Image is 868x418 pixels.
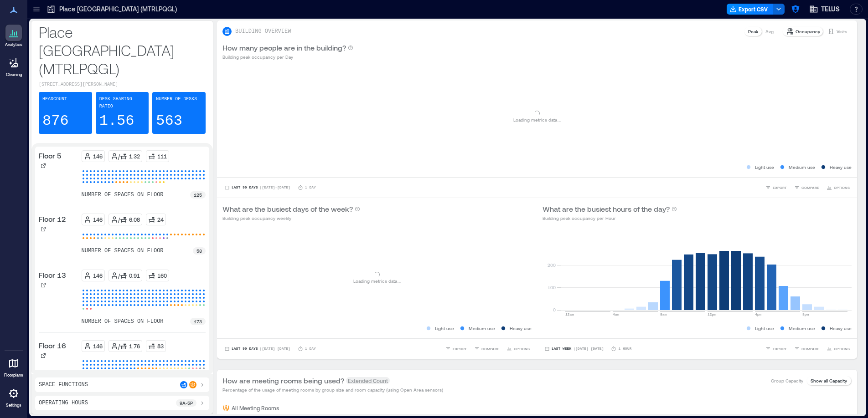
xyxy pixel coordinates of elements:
button: COMPARE [792,344,821,353]
p: What are the busiest days of the week? [222,204,353,214]
p: BUILDING OVERVIEW [235,28,291,35]
span: TELUS [821,5,840,14]
p: 1 Day [305,346,316,352]
text: 8pm [802,312,809,316]
p: Visits [837,28,847,35]
p: 125 [194,191,202,199]
p: What are the busiest hours of the day? [542,204,670,214]
p: Medium use [469,325,495,332]
p: Medium use [789,325,815,332]
p: Medium use [789,163,815,171]
p: Space Functions [39,381,88,388]
p: Place [GEOGRAPHIC_DATA] (MTRLPQGL) [39,23,206,77]
tspan: 0 [553,307,556,312]
button: OPTIONS [825,183,852,192]
p: 876 [42,112,69,130]
p: 563 [156,112,182,130]
p: 1.56 [99,112,134,130]
span: Extended Count [346,377,390,384]
p: Floorplans [4,372,23,378]
p: 146 [93,153,103,160]
span: OPTIONS [834,346,850,352]
p: How are meeting rooms being used? [222,375,344,386]
p: Place [GEOGRAPHIC_DATA] (MTRLPQGL) [59,5,177,14]
button: Last 90 Days |[DATE]-[DATE] [222,183,292,192]
p: Floor 16 [39,340,66,351]
span: COMPARE [801,185,819,190]
p: 111 [157,153,167,160]
p: Heavy use [830,325,852,332]
span: COMPARE [801,346,819,352]
p: Peak [748,28,758,35]
button: COMPARE [792,183,821,192]
p: 58 [196,247,202,255]
p: Number of Desks [156,96,197,103]
p: How many people are in the building? [222,42,346,53]
p: 160 [157,272,167,279]
text: 4am [613,312,620,316]
p: 1 Day [305,185,316,190]
p: Group Capacity [771,377,803,384]
button: OPTIONS [825,344,852,353]
p: [STREET_ADDRESS][PERSON_NAME] [39,81,206,88]
p: 9a - 5p [180,399,193,407]
a: Floorplans [1,352,26,381]
button: TELUS [806,2,842,16]
p: 0.91 [129,272,140,279]
button: EXPORT [764,344,789,353]
span: OPTIONS [834,185,850,190]
p: 146 [93,272,103,279]
p: 83 [157,342,164,350]
p: Light use [435,325,454,332]
p: Settings [6,403,21,408]
p: Avg [765,28,774,35]
p: / [118,342,120,350]
p: Loading metrics data ... [353,277,401,285]
p: Desk-sharing ratio [99,96,145,110]
button: Export CSV [727,4,773,15]
p: / [118,272,120,279]
span: EXPORT [773,185,787,190]
p: Show all Capacity [811,377,847,384]
p: 1.76 [129,342,140,350]
p: 6.08 [129,216,140,223]
p: number of spaces on floor [82,247,164,255]
p: 1 Hour [618,346,631,352]
button: Last Week |[DATE]-[DATE] [542,344,605,353]
p: Loading metrics data ... [513,116,561,123]
a: Settings [3,382,25,411]
span: OPTIONS [514,346,530,352]
tspan: 100 [548,285,556,290]
p: 146 [93,216,103,223]
p: Operating Hours [39,399,88,407]
text: 4pm [755,312,762,316]
span: EXPORT [453,346,467,352]
p: Heavy use [510,325,532,332]
text: 12am [565,312,574,316]
span: EXPORT [773,346,787,352]
button: OPTIONS [505,344,532,353]
tspan: 200 [548,262,556,268]
button: EXPORT [764,183,789,192]
p: Light use [755,163,774,171]
p: Occupancy [796,28,820,35]
p: 24 [157,216,164,223]
p: Heavy use [830,163,852,171]
p: 173 [194,318,202,325]
text: 12pm [708,312,716,316]
p: 1.32 [129,153,140,160]
p: Percentage of the usage of meeting rooms by group size and room capacity (using Open Area sensors) [222,386,443,393]
p: number of spaces on floor [82,191,164,199]
text: 8am [660,312,667,316]
p: number of spaces on floor [82,318,164,325]
button: Last 90 Days |[DATE]-[DATE] [222,344,292,353]
p: All Meeting Rooms [232,404,279,412]
p: Building peak occupancy per Hour [542,214,677,222]
a: Cleaning [2,52,25,80]
button: COMPARE [472,344,501,353]
p: / [118,153,120,160]
p: 146 [93,342,103,350]
p: Floor 12 [39,214,66,224]
p: Headcount [42,96,67,103]
p: Analytics [5,42,22,47]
